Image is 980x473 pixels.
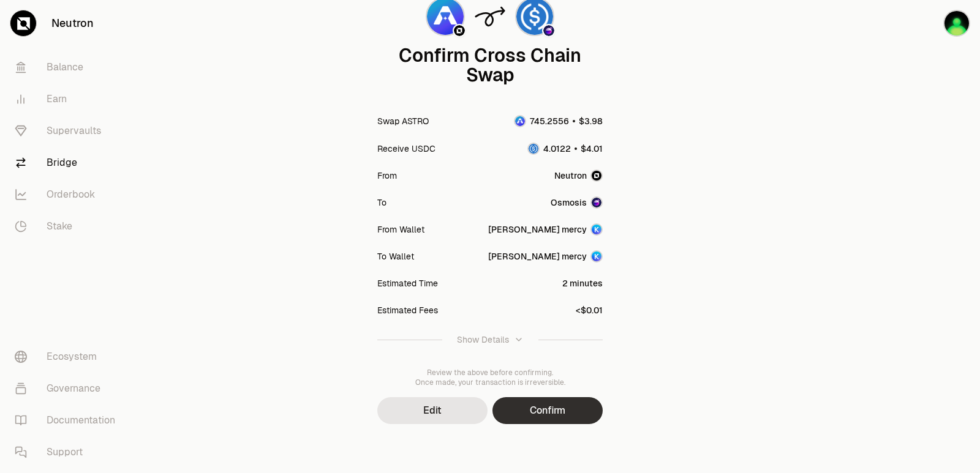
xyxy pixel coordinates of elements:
div: Confirm Cross Chain Swap [377,46,603,85]
button: Show Details [377,324,603,356]
a: Orderbook [5,179,132,210]
button: [PERSON_NAME] mercy [488,250,603,263]
a: Balance [5,51,132,83]
div: Receive USDC [377,143,435,155]
img: Neutron Logo [590,169,603,182]
div: Estimated Fees [377,304,438,316]
button: [PERSON_NAME] mercy [488,223,603,236]
a: Documentation [5,404,132,436]
div: To Wallet [377,250,414,263]
img: Osmosis Logo [543,25,554,36]
img: sandy mercy [943,10,970,37]
span: Neutron [554,169,587,182]
a: Earn [5,83,132,115]
img: ASTRO Logo [515,116,525,126]
img: Neutron Logo [454,25,465,36]
div: [PERSON_NAME] mercy [488,250,587,263]
div: Estimated Time [377,277,438,289]
a: Bridge [5,147,132,179]
a: Support [5,436,132,468]
span: Osmosis [551,196,587,209]
button: Confirm [492,397,603,424]
div: <$0.01 [576,304,603,316]
img: Account Image [590,250,603,263]
button: Edit [377,397,488,424]
a: Ecosystem [5,341,132,373]
div: From Wallet [377,223,424,236]
img: Account Image [590,223,603,236]
div: To [377,196,386,209]
a: Stake [5,210,132,242]
a: Governance [5,373,132,404]
img: Osmosis Logo [590,196,603,209]
a: Supervaults [5,115,132,147]
img: USDC Logo [529,144,538,154]
div: Show Details [457,333,509,346]
div: [PERSON_NAME] mercy [488,223,587,236]
div: Swap ASTRO [377,115,429,127]
div: 2 minutes [562,277,603,289]
div: From [377,169,397,182]
div: Review the above before confirming. Once made, your transaction is irreversible. [377,368,603,387]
